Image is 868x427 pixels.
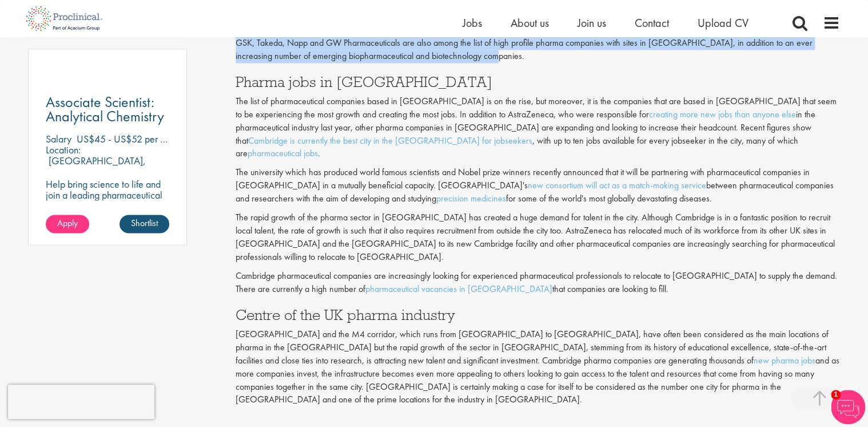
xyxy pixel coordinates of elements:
a: creating more new jobs than anyone else [649,108,796,120]
a: pharmaceutical jobs [248,147,318,159]
h3: Centre of the UK pharma industry [236,307,841,322]
p: Cambridge pharmaceutical companies are increasingly looking for experienced pharmaceutical profes... [236,269,841,295]
a: pharmaceutical vacancies in [GEOGRAPHIC_DATA] [365,282,552,294]
p: [GEOGRAPHIC_DATA], [GEOGRAPHIC_DATA] [46,154,146,178]
p: The rapid growth of the pharma sector in [GEOGRAPHIC_DATA] has created a huge demand for talent i... [236,211,841,263]
p: The university which has produced world famous scientists and Nobel prize winners recently announ... [236,166,841,205]
p: Help bring science to life and join a leading pharmaceutical company to play a key role in delive... [46,179,169,244]
a: Contact [635,15,669,30]
span: Apply [57,217,78,229]
span: Associate Scientist: Analytical Chemistry [46,92,164,126]
p: US$45 - US$52 per hour [77,132,177,145]
a: Shortlist [120,215,169,233]
span: Location: [46,143,81,156]
a: Cambridge is currently the best city in the [GEOGRAPHIC_DATA] for jobseekers [248,135,532,147]
a: Upload CV [698,15,748,30]
span: Salary [46,132,71,145]
iframe: reCAPTCHA [8,385,154,419]
p: GSK, Takeda, Napp and GW Pharmaceuticals are also among the list of high profile pharma companies... [236,37,841,63]
a: Apply [46,215,89,233]
a: About us [511,15,549,30]
img: Chatbot [831,390,865,424]
span: 1 [831,390,841,400]
a: Jobs [463,15,482,30]
h3: Pharma jobs in [GEOGRAPHIC_DATA] [236,74,841,89]
a: Join us [578,15,606,30]
a: new pharma jobs [754,354,815,366]
p: The list of pharmaceutical companies based in [GEOGRAPHIC_DATA] is on the rise, but moreover, it ... [236,95,841,160]
a: new consortium will act as a match-making service [528,179,706,191]
a: precision medicines [436,192,506,204]
p: [GEOGRAPHIC_DATA] and the M4 corridor, which runs from [GEOGRAPHIC_DATA] to [GEOGRAPHIC_DATA], ha... [236,327,841,406]
a: Associate Scientist: Analytical Chemistry [46,95,169,124]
